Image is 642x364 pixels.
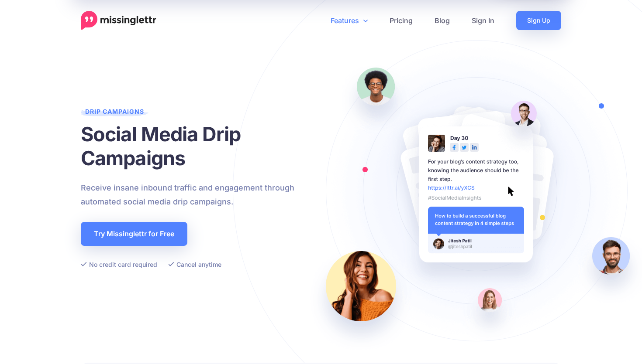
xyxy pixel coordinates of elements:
h1: Social Media Drip Campaigns [81,122,328,170]
a: Sign Up [516,11,561,30]
li: No credit card required [81,259,157,270]
a: Pricing [379,11,424,30]
li: Cancel anytime [168,259,221,270]
a: Home [81,11,156,30]
p: Receive insane inbound traffic and engagement through automated social media drip campaigns. [81,181,328,209]
a: Features [320,11,379,30]
span: Drip Campaigns [81,108,148,119]
a: Try Missinglettr for Free [81,222,187,246]
a: Sign In [461,11,505,30]
a: Blog [424,11,461,30]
